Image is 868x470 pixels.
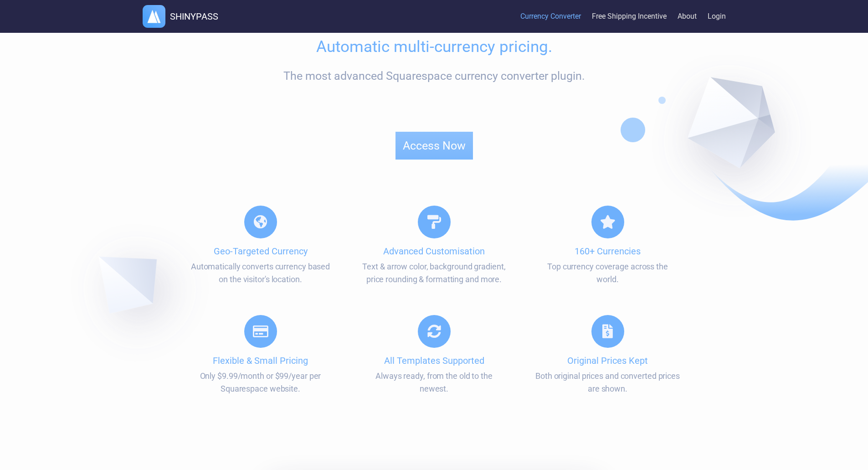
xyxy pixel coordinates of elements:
img: logo.webp [143,5,165,28]
a: Access Now [395,132,473,164]
h4: 160+ Currencies [535,246,680,257]
p: Only $9.99/month or $99/year per Squarespace website. [188,370,333,395]
p: Always ready, from the old to the newest. [362,370,506,395]
h4: Original Prices Kept [535,355,680,366]
div: The most advanced Squarespace currency converter plugin. [87,69,781,83]
h1: SHINYPASS [170,11,218,22]
a: Currency Converter [520,3,581,31]
p: Text & arrow color, background gradient, price rounding & formatting and more. [362,260,506,286]
h4: Advanced Customisation [362,246,506,257]
h4: All Templates Supported [362,355,506,366]
a: About [678,3,697,31]
button: Access Now [395,132,473,160]
p: Both original prices and converted prices are shown. [535,370,680,395]
h4: Flexible & Small Pricing [188,355,333,366]
a: Login [708,3,726,31]
p: Top currency coverage across the world. [535,260,680,286]
p: Automatically converts currency based on the visitor's location. [188,260,333,286]
h2: Automatic multi-currency pricing. [87,37,781,56]
h4: Geo-Targeted Currency [188,246,333,257]
a: Free Shipping Incentive [592,3,667,31]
